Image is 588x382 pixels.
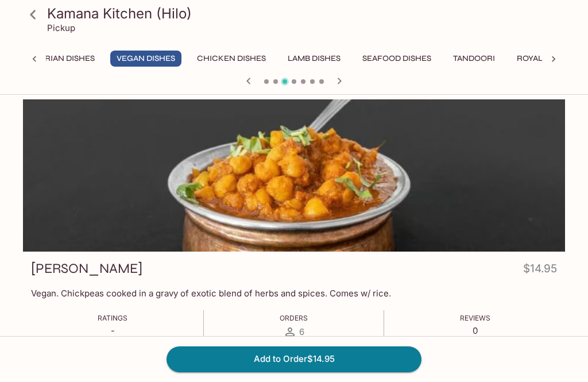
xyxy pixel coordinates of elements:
p: 0 [460,325,490,336]
button: Seafood Dishes [356,51,438,67]
p: - [98,325,127,336]
button: Vegan Dishes [110,51,181,67]
span: Ratings [98,314,127,322]
button: Royal Platter [510,51,585,67]
button: Tandoori [447,51,501,67]
p: Pickup [47,22,75,33]
p: Vegan. Chickpeas cooked in a gravy of exotic blend of herbs and spices. Comes w/ rice. [31,288,557,299]
span: Reviews [460,314,490,322]
span: 6 [299,326,304,337]
button: Chicken Dishes [191,51,272,67]
button: Add to Order$14.95 [167,346,421,372]
h3: Kamana Kitchen (Hilo) [47,5,560,22]
h3: [PERSON_NAME] [31,260,142,277]
button: Lamb Dishes [281,51,347,67]
div: Chana Masala [23,99,565,252]
span: Orders [280,314,308,322]
h4: $14.95 [523,260,557,282]
button: Vegetarian Dishes [7,51,101,67]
